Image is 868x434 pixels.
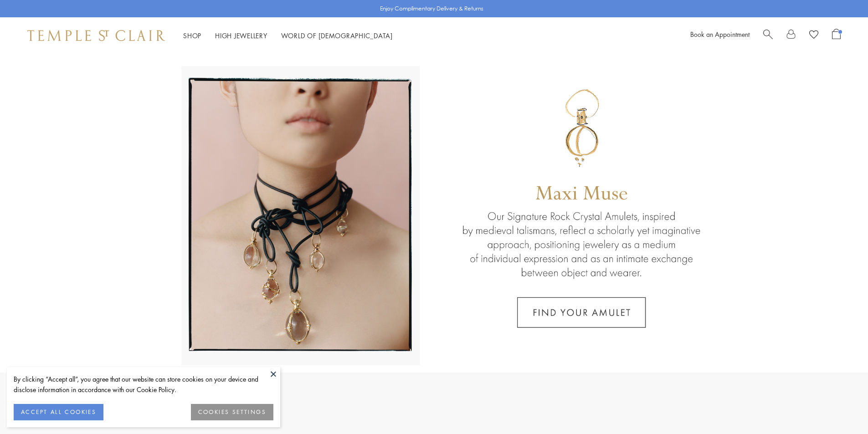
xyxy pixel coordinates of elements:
[215,31,267,40] a: High JewelleryHigh Jewellery
[281,31,393,40] a: World of [DEMOGRAPHIC_DATA]World of [DEMOGRAPHIC_DATA]
[809,29,818,42] a: View Wishlist
[380,4,483,13] p: Enjoy Complimentary Delivery & Returns
[27,30,165,41] img: Temple St. Clair
[183,31,201,40] a: ShopShop
[690,30,750,39] a: Book an Appointment
[14,404,103,420] button: ACCEPT ALL COOKIES
[14,374,273,395] div: By clicking “Accept all”, you agree that our website can store cookies on your device and disclos...
[183,30,393,41] nav: Main navigation
[832,29,841,42] a: Open Shopping Bag
[763,29,773,42] a: Search
[191,404,273,420] button: COOKIES SETTINGS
